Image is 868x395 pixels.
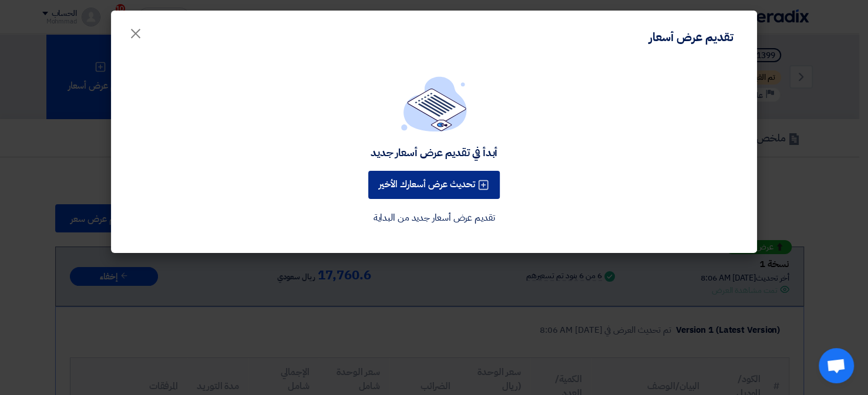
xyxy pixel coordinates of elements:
img: empty_state_list.svg [401,76,467,131]
a: تقديم عرض أسعار جديد من البداية [374,211,495,225]
div: دردشة مفتوحة [819,348,854,383]
div: تقديم عرض أسعار [649,28,734,46]
span: × [129,15,143,50]
button: تحديث عرض أسعارك الأخير [368,171,500,199]
button: Close [119,19,152,42]
div: أبدأ في تقديم عرض أسعار جديد [371,146,497,159]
